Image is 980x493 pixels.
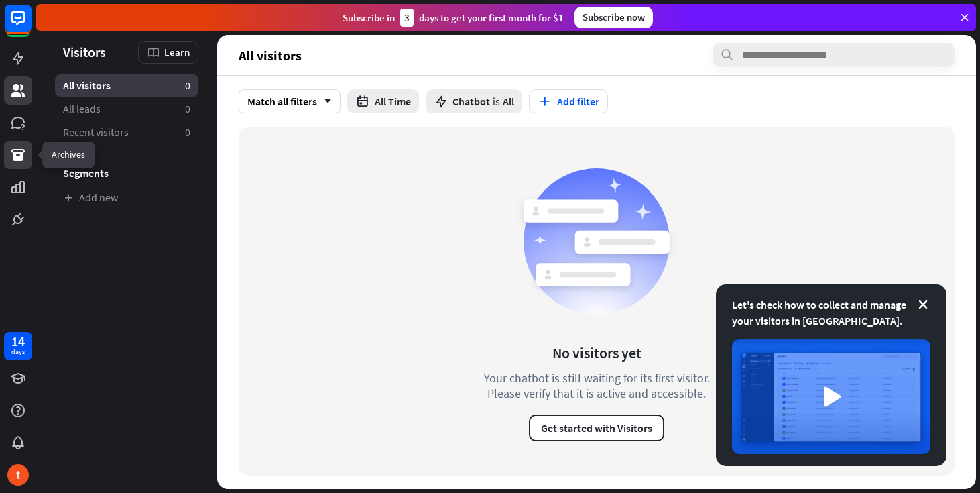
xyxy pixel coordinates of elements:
[55,98,198,120] a: All leads 0
[55,121,198,144] a: Recent visitors 0
[343,9,564,27] div: Subscribe in days to get your first month for $1
[317,97,332,105] i: arrow_down
[185,102,190,116] aside: 0
[63,102,101,116] span: All leads
[493,95,500,108] span: is
[552,343,641,362] div: No visitors yet
[164,46,190,58] span: Learn
[529,415,664,441] button: Get started with Visitors
[4,332,32,360] a: 14 days
[347,89,419,113] button: All Time
[63,125,129,140] span: Recent visitors
[63,44,106,60] span: Visitors
[452,95,490,108] span: Chatbot
[11,5,51,46] button: Open LiveChat chat widget
[574,7,653,28] div: Subscribe now
[239,48,302,63] span: All visitors
[11,347,25,357] div: days
[459,370,734,401] div: Your chatbot is still waiting for its first visitor. Please verify that it is active and accessible.
[63,78,111,93] span: All visitors
[11,335,25,347] div: 14
[503,95,514,108] span: All
[185,78,190,93] aside: 0
[732,339,930,454] img: image
[185,125,190,140] aside: 0
[732,296,930,329] div: Let's check how to collect and manage your visitors in [GEOGRAPHIC_DATA].
[400,9,414,27] div: 3
[239,89,341,113] div: Match all filters
[529,89,608,113] button: Add filter
[55,166,198,180] h3: Segments
[55,186,198,209] a: Add new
